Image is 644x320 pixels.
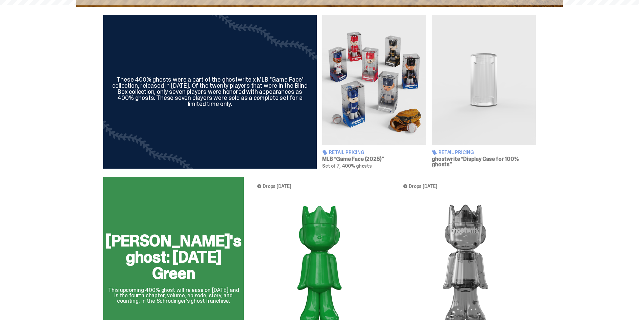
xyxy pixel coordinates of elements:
h2: [PERSON_NAME]'s ghost: [DATE] Green [105,233,241,281]
span: Drops [DATE] [409,184,437,189]
h3: MLB “Game Face (2025)” [322,156,426,162]
img: Game Face (2025) [322,15,426,145]
span: Drops [DATE] [263,184,291,189]
span: Retail Pricing [329,150,364,155]
a: Game Face (2025) Retail Pricing [322,15,426,169]
div: These 400% ghosts were a part of the ghostwrite x MLB "Game Face" collection, released in [DATE].... [111,77,309,107]
h3: ghostwrite “Display Case for 100% ghosts” [432,156,536,167]
span: Set of 7, 400% ghosts [322,163,372,169]
span: Retail Pricing [438,150,474,155]
a: Display Case for 100% ghosts Retail Pricing [432,15,536,169]
img: Display Case for 100% ghosts [432,15,536,145]
p: This upcoming 400% ghost will release on [DATE] and is the fourth chapter, volume, episode, story... [105,287,241,304]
